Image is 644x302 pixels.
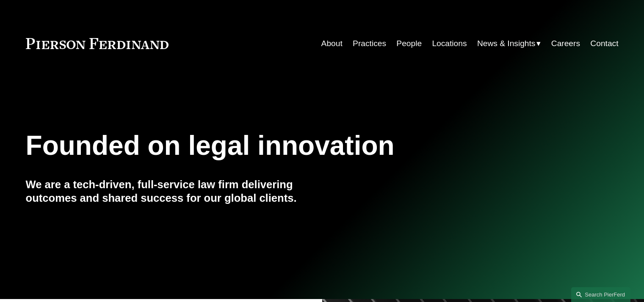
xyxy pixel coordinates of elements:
a: About [321,36,343,52]
span: News & Insights [477,36,536,51]
a: Practices [353,36,386,52]
a: folder dropdown [477,36,541,52]
h4: We are a tech-driven, full-service law firm delivering outcomes and shared success for our global... [26,178,322,205]
a: Search this site [571,287,630,302]
a: People [396,36,422,52]
a: Locations [432,36,467,52]
a: Careers [551,36,580,52]
a: Contact [590,36,618,52]
h1: Founded on legal innovation [26,130,520,161]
